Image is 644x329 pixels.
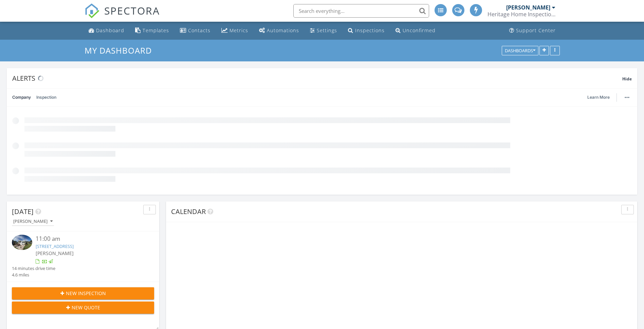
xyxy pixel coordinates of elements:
button: Dashboards [502,46,538,55]
a: Inspection [36,89,56,106]
a: Support Center [507,24,558,37]
div: 14 minutes drive time [12,265,55,272]
button: New Inspection [12,287,154,299]
span: [DATE] [12,207,34,216]
a: Metrics [219,24,251,37]
img: 9539005%2Fcover_photos%2FY652y52kypY2TJzWFzjH%2Fsmall.jpg [12,235,32,250]
span: New Inspection [66,290,106,297]
a: [STREET_ADDRESS] [36,243,74,249]
a: Unconfirmed [393,24,438,37]
div: Heritage Home Inspections, LLC [487,11,555,18]
img: The Best Home Inspection Software - Spectora [85,3,99,18]
span: New Quote [72,304,100,311]
div: Support Center [516,27,556,34]
a: Inspections [345,24,387,37]
span: Hide [622,76,632,82]
a: Company [12,89,31,106]
div: Alerts [12,74,622,83]
button: [PERSON_NAME] [12,217,54,226]
div: Unconfirmed [403,27,436,34]
div: Settings [317,27,337,34]
img: ellipsis-632cfdd7c38ec3a7d453.svg [625,97,629,98]
div: Contacts [188,27,210,34]
input: Search everything... [293,4,429,18]
a: Settings [307,24,340,37]
div: [PERSON_NAME] [506,4,550,11]
div: [PERSON_NAME] [13,219,53,224]
div: Automations [267,27,299,34]
div: Dashboard [96,27,124,34]
div: 11:00 am [36,235,142,243]
div: Inspections [355,27,385,34]
a: 11:00 am [STREET_ADDRESS] [PERSON_NAME] 14 minutes drive time 4.6 miles [12,235,154,278]
a: Learn More [587,94,614,101]
div: 4.6 miles [12,272,55,278]
span: SPECTORA [104,3,160,18]
span: [PERSON_NAME] [36,250,74,256]
a: Automations (Basic) [256,24,302,37]
div: Metrics [229,27,248,34]
span: Calendar [171,207,206,216]
div: Dashboards [505,48,535,53]
div: Templates [143,27,169,34]
a: SPECTORA [85,9,160,23]
button: New Quote [12,302,154,314]
a: Templates [132,24,172,37]
a: My Dashboard [85,45,158,56]
a: Contacts [177,24,213,37]
a: Dashboard [86,24,127,37]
